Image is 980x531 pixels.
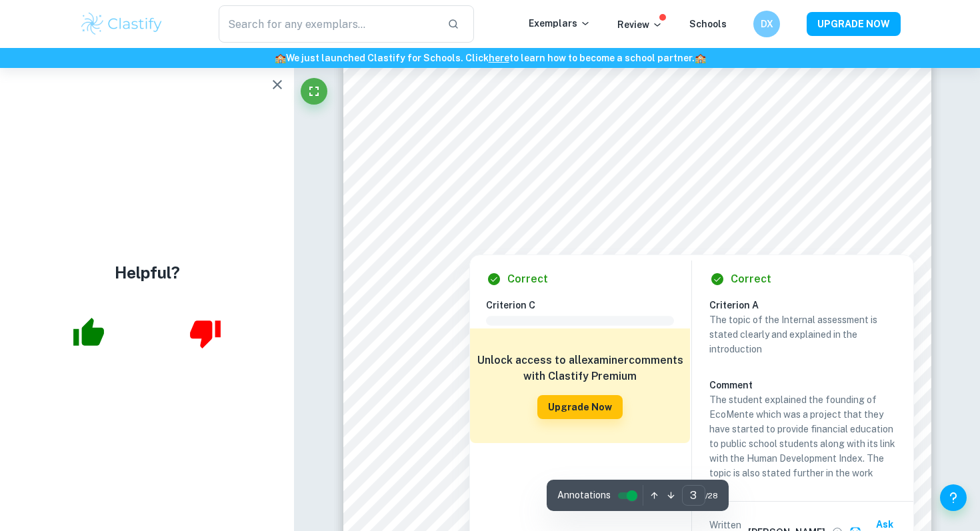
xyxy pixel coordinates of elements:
[275,53,286,63] span: 🏫
[557,488,611,502] span: Annotations
[301,78,327,105] button: Fullscreen
[759,17,775,31] h6: DX
[940,484,967,511] button: Help and Feedback
[486,298,685,312] h6: Criterion C
[695,53,706,63] span: 🏫
[529,16,591,31] p: Exemplars
[219,5,437,43] input: Search for any exemplars...
[753,11,780,37] button: DX
[731,271,771,287] h6: Correct
[705,490,718,502] span: / 28
[537,395,623,419] button: Upgrade Now
[709,392,897,480] p: The student explained the founding of EcoMente which was a project that they have started to prov...
[3,51,977,65] h6: We just launched Clastify for Schools. Click to learn how to become a school partner.
[689,19,727,29] a: Schools
[709,298,908,312] h6: Criterion A
[709,312,897,356] p: The topic of the Internal assessment is stated clearly and explained in the introduction
[115,261,180,284] h4: Helpful?
[617,17,663,32] p: Review
[489,53,509,63] a: here
[507,271,548,287] h6: Correct
[709,378,897,392] h6: Comment
[807,12,901,36] button: UPGRADE NOW
[477,352,683,384] h6: Unlock access to all examiner comments with Clastify Premium
[79,11,164,37] img: Clastify logo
